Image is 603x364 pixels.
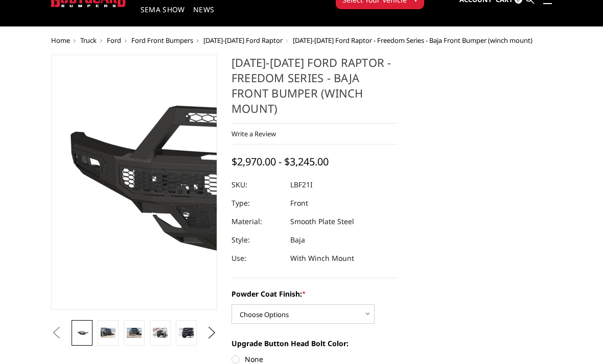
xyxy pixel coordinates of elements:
[49,325,64,341] button: Previous
[193,6,214,26] a: News
[203,36,283,45] a: [DATE]-[DATE] Ford Raptor
[101,328,115,337] img: 2021-2025 Ford Raptor - Freedom Series - Baja Front Bumper (winch mount)
[141,6,185,26] a: SEMA Show
[80,36,97,45] a: Truck
[231,338,398,349] label: Upgrade Button Head Bolt Color:
[153,328,168,337] img: 2021-2025 Ford Raptor - Freedom Series - Baja Front Bumper (winch mount)
[51,55,217,310] a: 2021-2025 Ford Raptor - Freedom Series - Baja Front Bumper (winch mount)
[204,325,220,341] button: Next
[231,176,283,194] dt: SKU:
[179,328,194,337] img: 2021-2025 Ford Raptor - Freedom Series - Baja Front Bumper (winch mount)
[107,36,121,45] a: Ford
[231,231,283,249] dt: Style:
[290,231,305,249] dd: Baja
[131,36,193,45] a: Ford Front Bumpers
[231,155,329,168] span: $2,970.00 - $3,245.00
[290,176,313,194] dd: LBF21I
[290,194,308,212] dd: Front
[127,328,142,337] img: 2021-2025 Ford Raptor - Freedom Series - Baja Front Bumper (winch mount)
[293,36,532,45] span: [DATE]-[DATE] Ford Raptor - Freedom Series - Baja Front Bumper (winch mount)
[290,212,354,231] dd: Smooth Plate Steel
[231,212,283,231] dt: Material:
[231,249,283,268] dt: Use:
[231,55,398,124] h1: [DATE]-[DATE] Ford Raptor - Freedom Series - Baja Front Bumper (winch mount)
[231,129,276,138] a: Write a Review
[231,288,398,299] label: Powder Coat Finish:
[290,249,354,268] dd: With Winch Mount
[231,194,283,212] dt: Type:
[51,36,70,45] a: Home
